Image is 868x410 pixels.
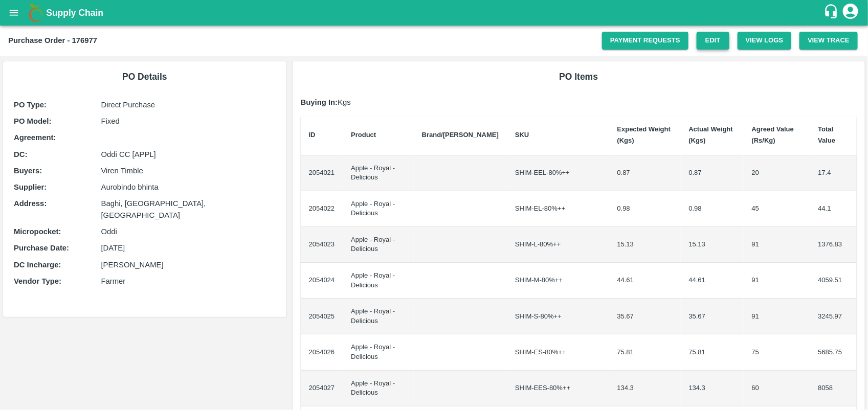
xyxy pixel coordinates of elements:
[818,125,836,144] b: Total Value
[46,8,103,18] b: Supply Chain
[14,183,47,191] b: Supplier :
[8,36,97,44] b: Purchase Order - 176977
[744,191,810,227] td: 45
[810,371,857,406] td: 8058
[14,133,56,142] b: Agreement:
[101,165,276,176] p: Viren Timble
[681,191,744,227] td: 0.98
[301,98,338,106] b: Buying In:
[515,131,529,139] b: SKU
[343,334,414,370] td: Apple - Royal - Delicious
[810,299,857,334] td: 3245.97
[507,299,609,334] td: SHIM-S-80%++
[301,334,343,370] td: 2054026
[841,2,860,24] div: account of current user
[681,227,744,263] td: 15.13
[681,155,744,191] td: 0.87
[609,155,681,191] td: 0.87
[343,155,414,191] td: Apple - Royal - Delicious
[101,259,276,270] p: [PERSON_NAME]
[101,276,276,287] p: Farmer
[824,4,841,22] div: customer-support
[744,155,810,191] td: 20
[744,371,810,406] td: 60
[301,155,343,191] td: 2054021
[609,334,681,370] td: 75.81
[301,299,343,334] td: 2054025
[309,131,316,139] b: ID
[101,242,276,254] p: [DATE]
[507,371,609,406] td: SHIM-EES-80%++
[609,191,681,227] td: 0.98
[2,1,26,25] button: open drawer
[609,299,681,334] td: 35.67
[681,299,744,334] td: 35.67
[507,155,609,191] td: SHIM-EEL-80%++
[101,198,276,221] p: Baghi, [GEOGRAPHIC_DATA], [GEOGRAPHIC_DATA]
[301,371,343,406] td: 2054027
[507,263,609,299] td: SHIM-M-80%++
[301,227,343,263] td: 2054023
[14,101,47,109] b: PO Type :
[101,99,276,110] p: Direct Purchase
[14,244,69,252] b: Purchase Date :
[697,32,729,50] a: Edit
[689,125,733,144] b: Actual Weight (Kgs)
[14,199,47,208] b: Address :
[422,131,499,139] b: Brand/[PERSON_NAME]
[14,277,61,285] b: Vendor Type :
[14,150,27,158] b: DC :
[744,334,810,370] td: 75
[507,334,609,370] td: SHIM-ES-80%++
[101,149,276,160] p: Oddi CC [APPL]
[799,32,858,50] button: View Trace
[14,227,61,236] b: Micropocket :
[101,116,276,127] p: Fixed
[738,32,792,50] button: View Logs
[101,181,276,193] p: Aurobindo bhinta
[301,70,857,84] h6: PO Items
[301,97,857,108] p: Kgs
[301,191,343,227] td: 2054022
[744,263,810,299] td: 91
[810,263,857,299] td: 4059.51
[744,227,810,263] td: 91
[26,3,46,23] img: logo
[343,227,414,263] td: Apple - Royal - Delicious
[752,125,794,144] b: Agreed Value (Rs/Kg)
[14,261,61,269] b: DC Incharge :
[617,125,671,144] b: Expected Weight (Kgs)
[609,263,681,299] td: 44.61
[810,334,857,370] td: 5685.75
[810,227,857,263] td: 1376.83
[507,227,609,263] td: SHIM-L-80%++
[343,191,414,227] td: Apple - Royal - Delicious
[301,263,343,299] td: 2054024
[744,299,810,334] td: 91
[681,371,744,406] td: 134.3
[810,155,857,191] td: 17.4
[101,226,276,237] p: Oddi
[46,6,824,20] a: Supply Chain
[343,299,414,334] td: Apple - Royal - Delicious
[507,191,609,227] td: SHIM-EL-80%++
[609,227,681,263] td: 15.13
[609,371,681,406] td: 134.3
[602,32,688,50] a: Payment Requests
[343,371,414,406] td: Apple - Royal - Delicious
[810,191,857,227] td: 44.1
[681,263,744,299] td: 44.61
[14,117,51,125] b: PO Model :
[343,263,414,299] td: Apple - Royal - Delicious
[14,167,42,175] b: Buyers :
[681,334,744,370] td: 75.81
[351,131,376,139] b: Product
[11,70,278,84] h6: PO Details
